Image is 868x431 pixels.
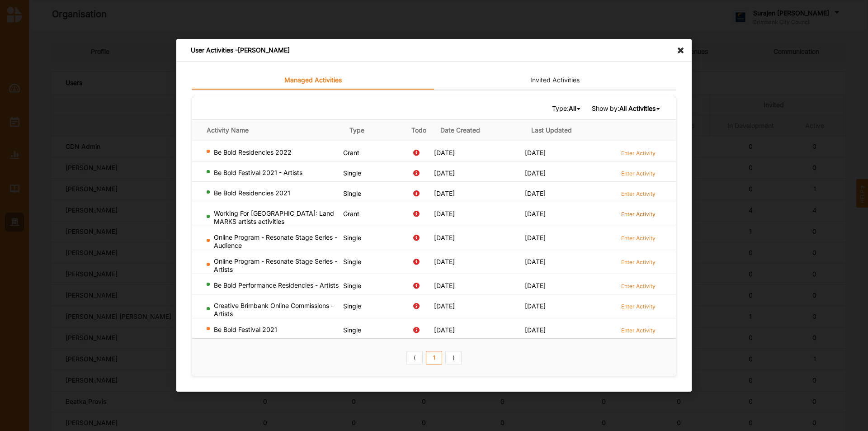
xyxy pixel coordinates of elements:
div: Online Program - Resonate Stage Series - Audience [207,233,340,250]
a: Enter Activity [621,302,656,310]
a: Previous item [406,351,423,365]
a: Invited Activities [434,71,676,90]
span: Show by: [592,104,661,113]
th: Todo [404,120,434,141]
span: Grant [343,149,359,156]
div: Be Bold Festival 2021 - Artists [207,169,340,177]
div: Online Program - Resonate Stage Series - Artists [207,257,340,274]
span: [DATE] [525,326,546,334]
th: Last Updated [525,120,616,141]
span: Single [343,189,361,197]
span: [DATE] [525,234,546,242]
b: All Activities [619,104,656,112]
label: Enter Activity [621,282,656,290]
span: [DATE] [434,258,455,265]
div: Pagination Navigation [405,350,463,365]
span: Single [343,282,361,289]
th: Type [343,120,404,141]
span: Grant [343,210,359,218]
span: [DATE] [434,169,455,177]
span: [DATE] [434,302,455,310]
label: Enter Activity [621,327,656,334]
span: Type: [552,104,582,113]
span: [DATE] [525,258,546,265]
div: Be Bold Residencies 2022 [207,148,340,156]
label: Enter Activity [621,170,656,177]
span: [DATE] [434,189,455,197]
a: Enter Activity [621,233,656,242]
a: Enter Activity [621,326,656,334]
span: [DATE] [525,210,546,218]
a: Enter Activity [621,148,656,157]
label: Enter Activity [621,149,656,157]
label: Enter Activity [621,210,656,218]
a: 1 [426,351,442,365]
div: Be Bold Residencies 2021 [207,189,340,197]
span: Single [343,258,361,265]
a: Next item [445,351,462,365]
span: [DATE] [525,189,546,197]
label: Enter Activity [621,258,656,266]
a: Enter Activity [621,209,656,218]
a: Enter Activity [621,257,656,266]
span: Single [343,169,361,177]
a: Enter Activity [621,169,656,177]
span: [DATE] [434,234,455,242]
th: Date Created [434,120,525,141]
a: Enter Activity [621,281,656,290]
div: Be Bold Festival 2021 [207,326,340,334]
span: [DATE] [434,282,455,289]
th: Activity Name [192,120,343,141]
a: Enter Activity [621,189,656,198]
span: [DATE] [525,302,546,310]
label: Enter Activity [621,190,656,198]
a: Managed Activities [192,71,434,90]
div: User Activities - [PERSON_NAME] [176,39,692,62]
label: Enter Activity [621,303,656,310]
span: Single [343,234,361,242]
span: [DATE] [434,149,455,156]
span: [DATE] [525,282,546,289]
span: [DATE] [525,149,546,156]
span: Single [343,302,361,310]
div: Working For [GEOGRAPHIC_DATA]: Land MARKS artists activities [207,209,340,226]
span: Single [343,326,361,334]
label: Enter Activity [621,234,656,242]
span: [DATE] [434,326,455,334]
b: All [569,104,576,112]
div: Creative Brimbank Online Commissions - Artists [207,302,340,318]
span: [DATE] [525,169,546,177]
span: [DATE] [434,210,455,218]
div: Be Bold Performance Residencies - Artists [207,281,340,289]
